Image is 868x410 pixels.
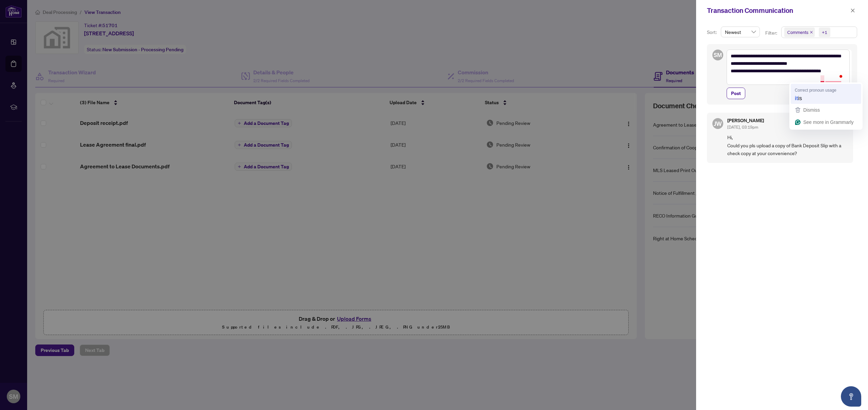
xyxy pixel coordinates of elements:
textarea: To enrich screen reader interactions, please activate Accessibility in Grammarly extension settings [727,50,850,85]
div: +1 [822,29,827,36]
span: Hi, Could you pls upload a copy of Bank Deposit Slip with a check copy at your convenience? [727,133,848,157]
span: Newest [725,27,756,37]
p: Filter: [765,29,778,37]
p: Sort: [707,29,718,36]
div: Transaction Communication [707,5,848,16]
span: [DATE], 03:19pm [727,125,758,130]
span: Comments [787,29,808,36]
span: SM [714,51,722,59]
span: close [850,8,855,13]
span: JW [714,119,722,128]
span: close [810,31,813,34]
span: Post [731,88,741,99]
button: Post [727,88,745,99]
h5: [PERSON_NAME] [727,118,764,123]
button: Open asap [841,386,861,407]
span: Comments [784,27,815,37]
